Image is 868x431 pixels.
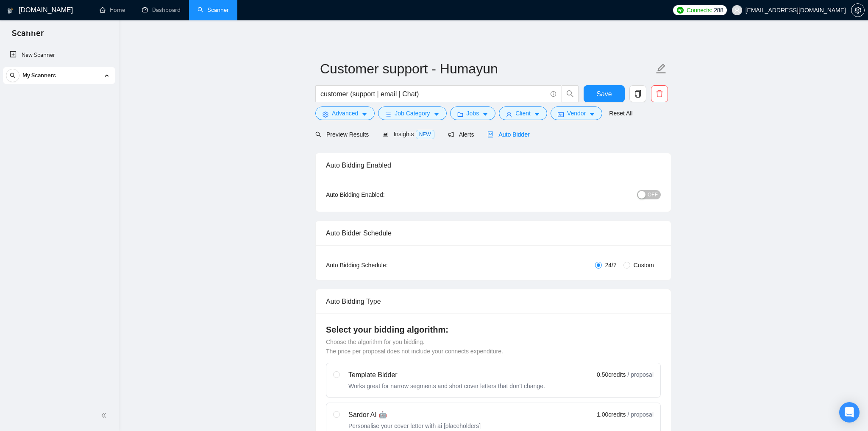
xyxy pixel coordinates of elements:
[320,89,547,99] input: Search Freelance Jobs...
[551,91,556,97] span: info-circle
[6,69,19,82] button: search
[851,3,865,17] button: setting
[651,85,668,102] button: delete
[851,7,864,14] span: setting
[326,339,503,355] span: Choose the algorithm for you bidding. The price per proposal does not include your connects expen...
[326,324,661,336] h4: Select your bidding algorithm:
[332,109,358,118] span: Advanced
[487,132,493,137] span: robot
[584,85,625,102] button: Save
[101,411,109,420] span: double-left
[558,111,564,118] span: idcard
[362,111,367,118] span: caret-down
[395,109,430,118] span: Job Category
[385,111,391,118] span: bars
[348,422,481,430] div: Personalise your cover letter with ai [placeholders]
[506,111,512,118] span: user
[326,260,437,270] div: Auto Bidding Schedule:
[677,7,684,14] img: upwork-logo.png
[10,47,108,64] a: New Scanner
[457,111,463,118] span: folder
[602,260,620,270] span: 24/7
[7,4,13,17] img: logo
[648,190,658,199] span: OFF
[515,109,531,118] span: Client
[348,382,545,390] div: Works great for narrow segments and short cover letters that don't change.
[315,131,369,138] span: Preview Results
[448,131,474,138] span: Alerts
[323,111,328,118] span: setting
[6,73,19,78] span: search
[348,370,545,380] div: Template Bidder
[3,67,115,87] li: My Scanners
[326,153,661,177] div: Auto Bidding Enabled
[734,7,740,13] span: user
[596,89,612,99] span: Save
[22,67,56,84] span: My Scanners
[687,6,712,15] span: Connects:
[597,410,626,419] span: 1.00 credits
[629,85,646,102] button: copy
[326,289,661,313] div: Auto Bidding Type
[499,106,547,120] button: userClientcaret-down
[630,90,646,98] span: copy
[630,260,657,270] span: Custom
[416,130,434,139] span: NEW
[378,106,446,120] button: barsJob Categorycaret-down
[656,63,667,74] span: edit
[198,6,229,14] a: searchScanner
[609,109,632,118] a: Reset All
[651,90,668,98] span: delete
[628,370,654,379] span: / proposal
[839,402,860,423] div: Open Intercom Messenger
[315,106,375,120] button: settingAdvancedcaret-down
[589,111,595,118] span: caret-down
[382,131,434,137] span: Insights
[534,111,540,118] span: caret-down
[597,370,626,379] span: 0.50 credits
[714,6,723,15] span: 288
[100,6,125,14] a: homeHome
[326,221,661,245] div: Auto Bidder Schedule
[320,58,654,79] input: Scanner name...
[562,85,579,102] button: search
[482,111,488,118] span: caret-down
[348,410,481,420] div: Sardor AI 🤖
[326,190,437,199] div: Auto Bidding Enabled:
[382,131,388,137] span: area-chart
[851,7,865,14] a: setting
[567,109,586,118] span: Vendor
[450,106,496,120] button: folderJobscaret-down
[434,111,440,118] span: caret-down
[3,47,115,64] li: New Scanner
[562,90,578,98] span: search
[315,132,321,137] span: search
[448,132,454,137] span: notification
[551,106,602,120] button: idcardVendorcaret-down
[5,27,50,45] span: Scanner
[487,131,529,138] span: Auto Bidder
[467,109,479,118] span: Jobs
[628,410,654,419] span: / proposal
[142,6,181,14] a: dashboardDashboard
